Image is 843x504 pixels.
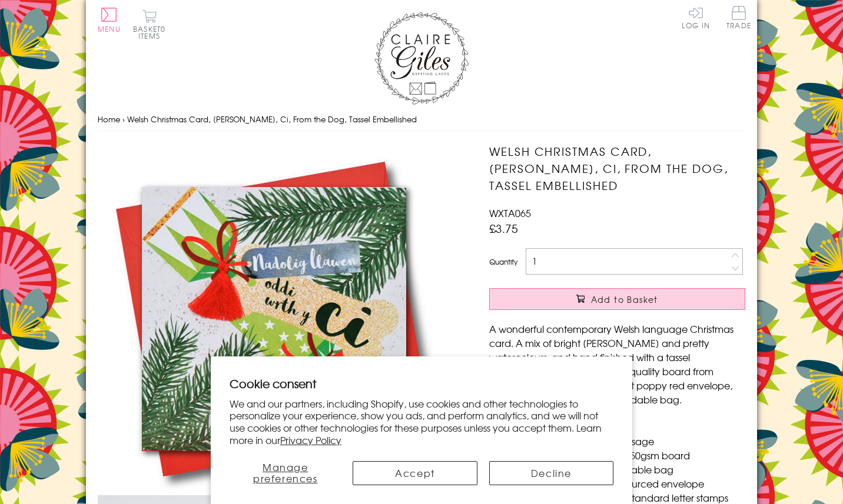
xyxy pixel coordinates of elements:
[127,114,417,125] span: Welsh Christmas Card, [PERSON_NAME], Ci, From the Dog, Tassel Embellished
[98,24,121,34] span: Menu
[230,461,341,485] button: Manage preferences
[726,6,751,29] span: Trade
[489,206,531,220] span: WXTA065
[489,143,745,193] h1: Welsh Christmas Card, [PERSON_NAME], Ci, From the Dog, Tassel Embellished
[280,433,341,447] a: Privacy Policy
[353,461,477,485] button: Accept
[726,6,751,31] a: Trade
[682,6,710,29] a: Log In
[230,398,613,446] p: We and our partners, including Shopify, use cookies and other technologies to personalize your ex...
[489,322,745,406] p: A wonderful contemporary Welsh language Christmas card. A mix of bright [PERSON_NAME] and pretty ...
[98,8,121,32] button: Menu
[138,24,165,41] span: 0 items
[98,108,745,132] nav: breadcrumbs
[98,143,451,495] img: Welsh Christmas Card, Nadolig Llawen, Ci, From the Dog, Tassel Embellished
[374,12,469,105] img: Claire Giles Greetings Cards
[230,375,613,392] h2: Cookie consent
[489,461,613,485] button: Decline
[98,114,120,125] a: Home
[489,288,745,310] button: Add to Basket
[133,9,165,39] button: Basket0 items
[489,256,517,267] label: Quantity
[122,114,125,125] span: ›
[489,220,518,236] span: £3.75
[253,460,318,485] span: Manage preferences
[591,293,658,305] span: Add to Basket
